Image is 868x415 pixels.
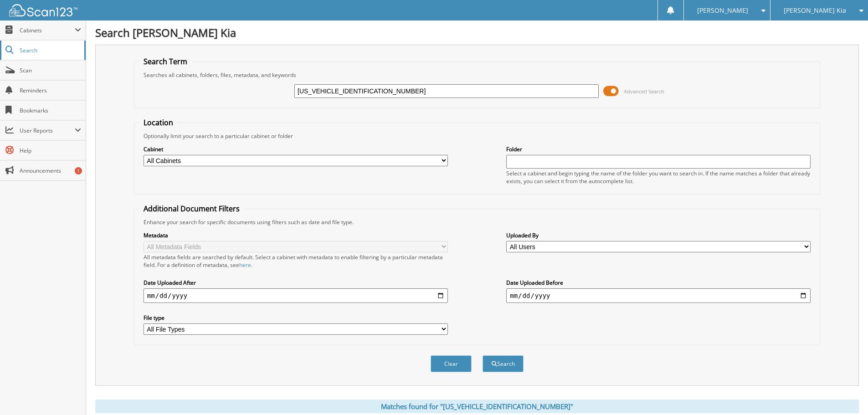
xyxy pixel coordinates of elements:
div: Matches found for "[US_VEHICLE_IDENTIFICATION_NUMBER]" [95,400,859,413]
a: here [239,261,251,269]
span: Search [20,46,80,54]
span: Announcements [20,167,81,174]
label: Date Uploaded Before [506,279,811,287]
span: Cabinets [20,26,75,34]
div: Optionally limit your search to a particular cabinet or folder [139,132,815,140]
label: Uploaded By [506,231,811,239]
span: [PERSON_NAME] Kia [784,8,846,13]
div: All metadata fields are searched by default. Select a cabinet with metadata to enable filtering b... [144,253,448,269]
span: Scan [20,67,81,74]
iframe: Chat Widget [822,371,868,415]
label: File type [144,314,448,322]
button: Clear [431,355,472,372]
span: Bookmarks [20,107,81,114]
span: Advanced Search [624,88,664,95]
label: Date Uploaded After [144,279,448,287]
label: Cabinet [144,145,448,153]
legend: Location [139,118,178,128]
div: 1 [75,167,82,174]
label: Metadata [144,231,448,239]
span: [PERSON_NAME] [697,8,748,13]
input: end [506,288,811,303]
input: start [144,288,448,303]
span: Help [20,147,81,154]
span: Reminders [20,87,81,94]
legend: Additional Document Filters [139,204,244,214]
div: Enhance your search for specific documents using filters such as date and file type. [139,218,815,226]
div: Searches all cabinets, folders, files, metadata, and keywords [139,71,815,79]
img: scan123-logo-white.svg [9,4,77,16]
button: Search [483,355,524,372]
label: Folder [506,145,811,153]
div: Select a cabinet and begin typing the name of the folder you want to search in. If the name match... [506,169,811,185]
legend: Search Term [139,56,192,67]
span: User Reports [20,127,75,134]
h1: Search [PERSON_NAME] Kia [95,25,859,40]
